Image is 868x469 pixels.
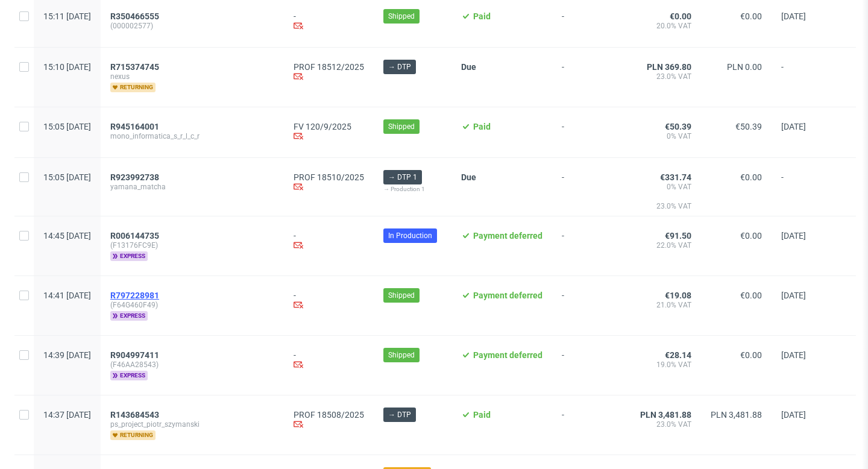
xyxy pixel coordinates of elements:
[640,131,691,141] span: 0% VAT
[727,62,762,72] span: PLN 0.00
[43,172,91,182] span: 15:05 [DATE]
[43,350,91,360] span: 14:39 [DATE]
[562,11,621,33] span: -
[110,251,148,261] span: express
[740,350,762,360] span: €0.00
[294,410,364,420] a: PROF 18508/2025
[43,11,91,21] span: 15:11 [DATE]
[294,172,364,182] a: PROF 18510/2025
[110,62,162,72] a: R715374745
[640,182,691,201] span: 0% VAT
[562,410,621,440] span: -
[640,72,691,81] span: 23.0% VAT
[665,350,691,360] span: €28.14
[110,182,274,192] span: yamana_matcha
[388,350,415,360] span: Shipped
[640,21,691,31] span: 20.0% VAT
[110,172,162,182] a: R923992738
[740,231,762,241] span: €0.00
[110,410,159,420] span: R143684543
[640,241,691,250] span: 22.0% VAT
[740,11,762,21] span: €0.00
[740,291,762,300] span: €0.00
[110,360,274,370] span: (F46AA28543)
[43,291,91,300] span: 14:41 [DATE]
[383,184,442,194] div: → Production 1
[660,172,691,182] span: €331.74
[294,62,364,72] a: PROF 18512/2025
[110,11,162,21] a: R350466555
[473,231,542,241] span: Payment deferred
[781,291,806,300] span: [DATE]
[473,122,491,131] span: Paid
[110,122,162,131] a: R945164001
[665,231,691,241] span: €91.50
[388,409,411,420] span: → DTP
[110,62,159,72] span: R715374745
[43,410,91,420] span: 14:37 [DATE]
[735,122,762,131] span: €50.39
[781,410,806,420] span: [DATE]
[294,231,364,252] div: -
[43,231,91,241] span: 14:45 [DATE]
[388,61,411,72] span: → DTP
[562,231,621,261] span: -
[647,62,691,72] span: PLN 369.80
[110,83,156,92] span: returning
[562,350,621,380] span: -
[640,410,691,420] span: PLN 3,481.88
[110,241,274,250] span: (F13176FC9E)
[781,172,827,201] span: -
[781,11,806,21] span: [DATE]
[562,122,621,143] span: -
[110,300,274,310] span: (F64G460F49)
[781,62,827,92] span: -
[388,230,432,241] span: In Production
[388,290,415,301] span: Shipped
[473,410,491,420] span: Paid
[640,300,691,310] span: 21.0% VAT
[562,62,621,92] span: -
[294,11,364,33] div: -
[110,72,274,81] span: nexus
[388,172,417,183] span: → DTP 1
[110,350,162,360] a: R904997411
[294,350,364,371] div: -
[110,350,159,360] span: R904997411
[640,360,691,370] span: 19.0% VAT
[473,11,491,21] span: Paid
[461,172,476,182] span: Due
[781,122,806,131] span: [DATE]
[110,410,162,420] a: R143684543
[781,350,806,360] span: [DATE]
[388,121,415,132] span: Shipped
[110,131,274,141] span: mono_informatica_s_r_l_c_r
[388,11,415,22] span: Shipped
[473,291,542,300] span: Payment deferred
[110,371,148,380] span: express
[110,291,162,300] a: R797228981
[562,172,621,201] span: -
[640,201,691,221] span: 23.0% VAT
[665,122,691,131] span: €50.39
[781,231,806,241] span: [DATE]
[110,311,148,321] span: express
[43,122,91,131] span: 15:05 [DATE]
[461,62,476,72] span: Due
[711,410,762,420] span: PLN 3,481.88
[110,231,162,241] a: R006144735
[43,62,91,72] span: 15:10 [DATE]
[473,350,542,360] span: Payment deferred
[110,21,274,31] span: (000002577)
[110,291,159,300] span: R797228981
[294,122,364,131] a: FV 120/9/2025
[110,420,274,429] span: ps_project_piotr_szymanski
[110,122,159,131] span: R945164001
[110,11,159,21] span: R350466555
[740,172,762,182] span: €0.00
[562,291,621,321] span: -
[665,291,691,300] span: €19.08
[670,11,691,21] span: €0.00
[110,172,159,182] span: R923992738
[640,420,691,429] span: 23.0% VAT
